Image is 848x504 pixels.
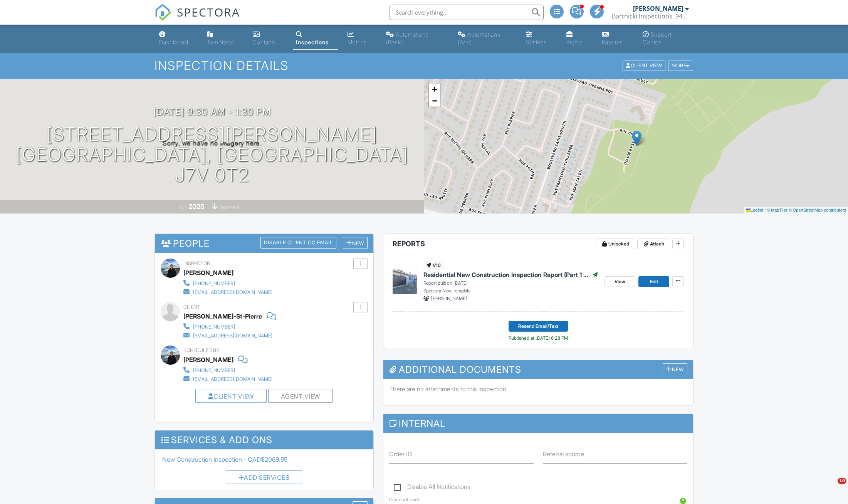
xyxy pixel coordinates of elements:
div: Dashboard [159,39,188,45]
a: Templates [204,28,244,50]
div: [PERSON_NAME] [183,267,233,279]
div: Settings [526,39,547,45]
a: SPECTORA [154,10,240,27]
a: © OpenStreetMap contributors [789,208,846,212]
h3: People [155,234,373,253]
div: Disable Client CC Email [260,237,336,249]
a: Support Center [640,28,692,50]
a: © MapTiler [767,208,788,212]
label: Discount code [389,496,420,503]
h3: Internal [383,414,694,433]
h3: Services & Add ons [155,431,373,449]
div: New [343,237,368,249]
a: Zoom out [429,95,440,107]
div: New [663,363,687,375]
a: [PHONE_NUMBER] [183,279,272,287]
a: Inspections [293,28,338,50]
span: Scheduled By [183,347,219,353]
div: [EMAIL_ADDRESS][DOMAIN_NAME] [193,289,272,295]
span: 10 [838,478,846,484]
label: Referral source [543,450,584,458]
div: Add Services [226,470,302,484]
a: Dashboard [156,28,198,50]
a: Leaflet [746,208,763,212]
div: 2025 [188,202,205,210]
div: [PHONE_NUMBER] [193,324,235,330]
div: [PHONE_NUMBER] [193,280,235,287]
div: Payouts [602,39,623,45]
div: Profile [566,39,583,45]
div: Client View [623,61,665,71]
img: The Best Home Inspection Software - Spectora [154,4,171,21]
span: + [432,84,437,94]
label: Disable All Notifications [394,483,470,493]
a: [EMAIL_ADDRESS][DOMAIN_NAME] [183,287,272,296]
a: [EMAIL_ADDRESS][DOMAIN_NAME] [183,374,272,383]
span: Client [183,304,200,310]
li: Service: New Construction Inspection [161,455,368,464]
a: Automations (Basic) [383,28,449,50]
h1: Inspection Details [154,59,694,72]
a: [PHONE_NUMBER] [183,322,273,330]
a: Settings [523,28,557,50]
div: More [668,61,693,71]
div: [EMAIL_ADDRESS][DOMAIN_NAME] [193,333,272,339]
label: Order ID [389,450,412,458]
a: Metrics [344,28,376,50]
div: Support Center [643,31,672,45]
div: [EMAIL_ADDRESS][DOMAIN_NAME] [193,376,272,382]
div: [PERSON_NAME] [633,5,683,12]
div: Inspections [296,39,329,45]
a: Automations (Advanced) [455,28,517,50]
p: There are no attachments to this inspection. [389,385,688,393]
a: Payouts [599,28,633,50]
span: New Construction Inspection - CAD$2069.55 [162,456,287,463]
div: [PERSON_NAME]-St-Pierre [183,310,262,322]
a: Zoom in [429,83,440,95]
input: Search everything... [390,5,544,20]
h3: Additional Documents [383,360,694,379]
a: Client View [622,62,667,68]
h1: [STREET_ADDRESS][PERSON_NAME] [GEOGRAPHIC_DATA], [GEOGRAPHIC_DATA] J7V 0T2 [12,124,412,185]
span: − [432,96,437,105]
img: Marker [632,130,641,146]
div: Contacts [253,39,276,45]
h3: [DATE] 9:30 am - 1:30 pm [153,107,271,117]
a: Contacts [250,28,287,50]
span: basement [218,204,239,210]
div: Templates [207,39,234,45]
span: | [764,208,766,212]
div: [PERSON_NAME] [183,354,233,365]
span: Inspector [183,260,210,266]
div: [PHONE_NUMBER] [193,367,235,374]
div: Metrics [348,39,367,45]
span: Built [179,204,187,210]
div: Automations (Adv) [458,31,500,45]
a: Company Profile [563,28,593,50]
div: Automations (Basic) [386,31,429,45]
div: Bartnicki Inspections, 9439-9045 Quebec Inc. [612,12,689,20]
span: SPECTORA [177,4,240,20]
iframe: Intercom live chat [822,478,840,496]
a: Client View [208,392,254,400]
a: [EMAIL_ADDRESS][DOMAIN_NAME] [183,331,273,339]
a: [PHONE_NUMBER] [183,365,272,374]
